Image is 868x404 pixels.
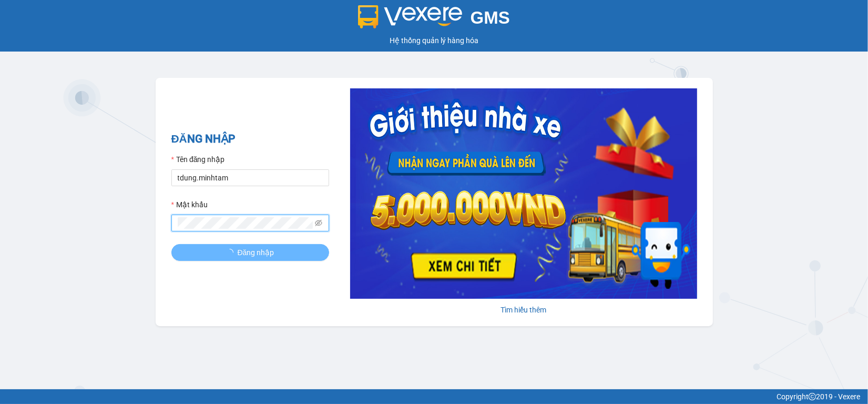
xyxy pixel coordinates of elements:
a: GMS [358,16,510,24]
div: Hệ thống quản lý hàng hóa [3,35,865,46]
span: copyright [809,393,816,400]
span: GMS [471,8,510,27]
input: Mật khẩu [178,217,313,229]
label: Mật khẩu [171,199,208,210]
span: loading [226,249,238,256]
span: Đăng nhập [238,247,274,258]
input: Tên đăng nhập [171,169,329,186]
div: Tìm hiểu thêm [350,304,697,316]
h2: ĐĂNG NHẬP [171,130,329,148]
img: logo 2 [358,5,462,28]
span: eye-invisible [315,219,322,227]
img: banner-0 [350,88,697,299]
label: Tên đăng nhập [171,154,225,165]
div: Copyright 2019 - Vexere [8,391,860,402]
button: Đăng nhập [171,244,329,261]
